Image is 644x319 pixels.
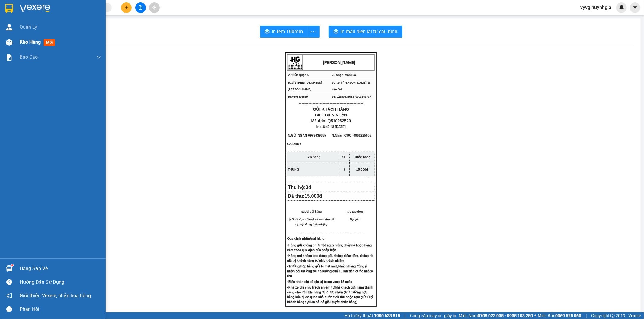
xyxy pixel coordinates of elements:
[308,28,319,36] span: more
[586,312,587,319] span: |
[287,286,373,304] strong: -Nhà xe chỉ chịu trách nhiệm từ khi khách gửi hàng thành công cho đến khi hàng đã được nhận (trừ ...
[328,118,351,123] span: Q510252529
[6,24,12,30] img: warehouse-icon
[478,313,533,318] strong: 0708 023 035 - 0935 103 250
[575,4,616,11] span: vyvg.huynhgia
[344,168,345,171] span: 3
[287,264,374,278] strong: -Trường hợp hàng gửi bị mất mát, khách hàng đòng ý nhận bồi thường tối đa không quá 10 lần tiền c...
[374,313,400,318] strong: 1900 633 818
[52,5,94,12] div: Vạn Giã
[350,218,360,221] span: Nguyên
[630,2,640,13] button: caret-down
[344,134,371,137] span: CÚC -
[20,23,37,31] span: Quản Lý
[298,134,307,137] span: NGÂN
[288,168,299,171] span: THÙNG
[5,12,47,20] div: NGÂN
[341,28,398,35] span: In mẫu biên lai tự cấu hình
[311,118,351,123] span: Mã đơn :
[5,5,47,12] div: Quận 5
[287,237,325,240] strong: Quy định nhận/gửi hàng:
[288,134,326,137] span: N.Gửi:
[332,134,371,137] span: N.Nhận:
[52,6,66,12] span: Nhận:
[5,43,94,50] div: Tên hàng: THÙNG ( : 3 )
[633,5,638,10] span: caret-down
[288,185,314,190] span: Thu hộ:
[20,305,101,314] div: Phản hồi
[287,243,372,252] strong: -Hàng gửi không chứa vật nguy hiểm, cháy nổ hoặc hàng cấm theo quy định của pháp luật
[315,113,347,117] span: BILL BIÊN NHẬN
[6,54,12,61] img: solution-icon
[272,28,303,35] span: In tem 100mm
[288,55,303,70] img: logo
[20,264,101,273] div: Hàng sắp về
[323,60,356,65] strong: [PERSON_NAME]
[288,81,322,91] span: ĐC: [STREET_ADDRESS][PERSON_NAME]
[44,39,55,46] span: mới
[6,265,12,272] img: warehouse-icon
[5,4,13,13] img: logo-vxr
[619,5,624,10] img: icon-new-feature
[6,293,12,298] span: notification
[6,39,12,46] img: warehouse-icon
[308,26,320,38] button: more
[610,314,615,318] span: copyright
[356,168,368,171] span: 15.000đ
[11,264,13,266] sup: 1
[344,312,400,319] span: Hỗ trợ kỹ thuật:
[288,194,322,199] span: Đã thu:
[302,229,365,234] span: -----------------------------------------------
[149,2,160,13] button: aim
[332,74,356,77] span: VP Nhận: Vạn Giã
[313,107,349,112] span: GỬI KHÁCH HÀNG
[260,26,308,38] button: printerIn tem 100mm
[20,39,41,45] span: Kho hàng
[64,42,72,50] span: SL
[299,101,363,106] span: ----------------------------------------------
[304,194,322,199] span: 15.000đ
[332,95,371,98] span: ĐT: 02583633633, 0903563737
[20,292,91,299] span: Giới thiệu Vexere, nhận hoa hồng
[96,55,101,60] span: down
[354,155,371,159] strong: Cước hàng
[6,279,12,285] span: question-circle
[287,142,301,150] span: Ghi chú :
[459,312,533,319] span: Miền Nam
[306,185,311,190] span: 0đ
[334,29,338,35] span: printer
[342,155,347,159] strong: SL
[534,314,536,317] span: ⚪️
[152,5,156,10] span: aim
[138,5,143,10] span: file-add
[354,134,371,137] span: 0961225005
[52,12,94,20] div: CÚC
[5,6,14,12] span: Gửi:
[410,312,457,319] span: Cung cấp máy in - giấy in:
[124,5,129,10] span: plus
[121,2,132,13] button: plus
[6,306,12,312] span: message
[265,29,270,35] span: printer
[20,278,101,287] div: Hướng dẫn sử dụng
[287,280,352,284] strong: -Biên nhận chỉ có giá trị trong vòng 15 ngày
[5,32,48,39] div: 15.000
[135,2,146,13] button: file-add
[321,125,346,128] span: 16:40:48 [DATE]
[5,32,23,39] span: Đã thu :
[20,53,38,61] span: Báo cáo
[538,312,581,319] span: Miền Bắc
[287,254,373,263] strong: -Hàng gửi không bao đóng gói, không kiểm đếm, không rõ giá trị khách hàng tự chịu trách nhiệm
[555,313,581,318] strong: 0369 525 060
[52,20,94,28] div: 0961225005
[289,218,325,221] em: (Tôi đã đọc,đồng ý và xem
[288,95,308,98] span: ĐT:0898395539
[308,134,326,137] span: 0979639655
[5,20,47,28] div: 0979639655
[347,210,363,213] span: NV tạo đơn
[288,74,309,77] span: VP Gửi: Quận 5
[316,125,346,128] span: In :
[301,210,322,213] span: Người gửi hàng
[405,312,405,319] span: |
[298,229,302,234] span: ---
